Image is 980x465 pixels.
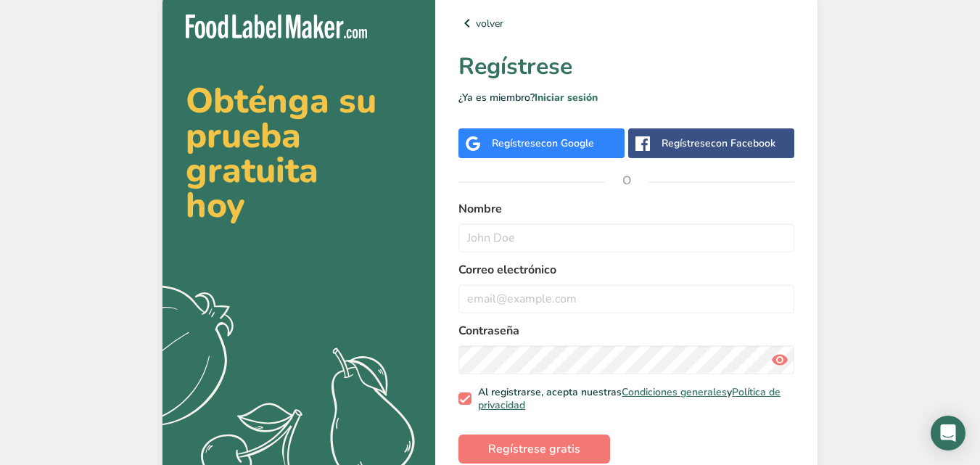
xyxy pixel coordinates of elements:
a: Condiciones generales [622,385,727,399]
a: Política de privacidad [478,385,781,412]
label: Contraseña [458,322,794,340]
div: Regístrese [662,136,775,151]
span: O [605,159,648,202]
img: Food Label Maker [186,15,367,38]
div: Regístrese [492,136,594,151]
span: con Facebook [711,136,775,150]
button: Regístrese gratis [458,435,610,464]
span: Al registrarse, acepta nuestras y [472,386,789,411]
input: email@example.com [458,284,794,313]
div: Open Intercom Messenger [931,416,965,450]
label: Nombre [458,200,794,218]
a: Iniciar sesión [535,91,598,104]
span: Regístrese gratis [488,440,580,458]
h1: Regístrese [458,49,794,84]
input: John Doe [458,223,794,252]
span: con Google [541,136,594,150]
label: Correo electrónico [458,261,794,279]
h2: Obténga su prueba gratuita hoy [186,83,412,223]
a: volver [458,15,794,32]
p: ¿Ya es miembro? [458,90,794,105]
